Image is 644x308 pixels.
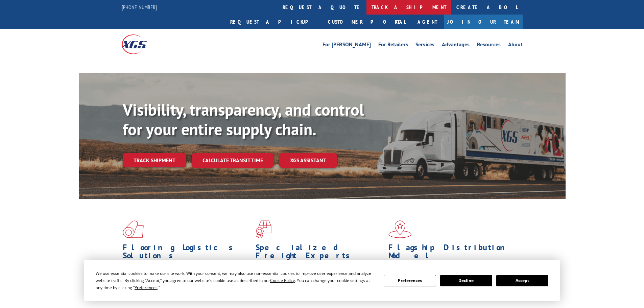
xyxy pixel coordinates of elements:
[496,275,548,286] button: Accept
[444,15,523,29] a: Join Our Team
[123,99,364,140] b: Visibility, transparency, and control for your entire supply chain.
[388,243,516,263] h1: Flagship Distribution Model
[256,220,271,238] img: xgs-icon-focused-on-flooring-red
[84,260,560,301] div: Cookie Consent Prompt
[415,42,434,49] a: Services
[135,285,158,290] span: Preferences
[122,4,157,10] a: [PHONE_NUMBER]
[96,270,376,291] div: We use essential cookies to make our site work. With your consent, we may also use non-essential ...
[384,275,436,286] button: Preferences
[123,243,251,263] h1: Flooring Logistics Solutions
[123,153,186,167] a: Track shipment
[192,153,274,168] a: Calculate transit time
[323,42,371,49] a: For [PERSON_NAME]
[225,15,323,29] a: Request a pickup
[508,42,523,49] a: About
[378,42,408,49] a: For Retailers
[256,243,383,263] h1: Specialized Freight Experts
[323,15,411,29] a: Customer Portal
[442,42,470,49] a: Advantages
[270,278,295,283] span: Cookie Policy
[123,220,144,238] img: xgs-icon-total-supply-chain-intelligence-red
[411,15,444,29] a: Agent
[440,275,492,286] button: Decline
[477,42,501,49] a: Resources
[388,220,412,238] img: xgs-icon-flagship-distribution-model-red
[279,153,337,168] a: XGS ASSISTANT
